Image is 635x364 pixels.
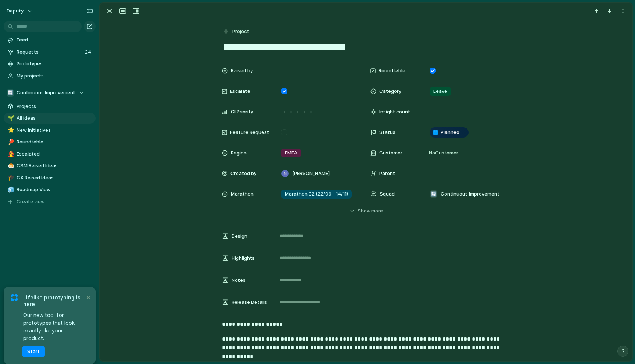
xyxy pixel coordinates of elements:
[230,129,269,136] span: Feature Request
[231,190,254,198] span: Marathon
[230,170,256,177] span: Created by
[231,149,247,157] span: Region
[430,190,437,198] div: 🔄
[231,67,253,74] span: Raised by
[4,113,96,124] a: 🌱All ideas
[232,255,255,262] span: Highlights
[8,162,13,170] div: 🍮
[4,101,96,112] a: Projects
[7,162,14,170] button: 🍮
[231,108,253,116] span: CI Priority
[23,294,85,307] span: Lifelike prototyping is here
[8,138,13,146] div: 🏓
[8,114,13,123] div: 🌱
[7,89,14,97] div: 🔄
[232,233,247,240] span: Design
[4,196,96,207] button: Create view
[4,58,96,69] a: Prototypes
[17,114,93,122] span: All ideas
[232,28,249,35] span: Project
[292,170,330,177] span: [PERSON_NAME]
[358,207,371,215] span: Show
[379,129,395,136] span: Status
[379,170,395,177] span: Parent
[433,88,447,95] span: Leave
[17,127,93,134] span: New Initiatives
[379,149,402,157] span: Customer
[7,114,14,122] button: 🌱
[379,88,401,95] span: Category
[4,87,96,98] button: 🔄Continuous Improvement
[4,172,96,183] a: 🎓CX Raised Ideas
[17,89,75,97] span: Continuous Improvement
[441,129,459,136] span: Planned
[84,293,93,302] button: Dismiss
[7,7,24,15] span: deputy
[230,88,250,95] span: Escalate
[17,72,93,80] span: My projects
[4,125,96,136] a: 🌟New Initiatives
[4,184,96,195] a: 🧊Roadmap View
[3,5,36,17] button: deputy
[4,70,96,81] a: My projects
[17,198,45,205] span: Create view
[285,190,348,198] span: Marathon 32 (22/09 - 14/11)
[8,126,13,134] div: 🌟
[427,149,458,157] span: No Customer
[7,186,14,193] button: 🧊
[17,36,93,44] span: Feed
[371,207,383,215] span: more
[4,136,96,148] a: 🏓Roundtable
[232,299,267,306] span: Release Details
[4,47,96,58] a: Requests24
[85,48,93,56] span: 24
[8,150,13,158] div: 👨‍🚒
[441,190,499,198] span: Continuous Improvement
[17,103,93,110] span: Projects
[4,160,96,171] a: 🍮CSM Raised Ideas
[222,204,510,218] button: Showmore
[17,138,93,146] span: Roundtable
[379,67,405,74] span: Roundtable
[17,48,83,56] span: Requests
[27,348,40,355] span: Start
[8,174,13,182] div: 🎓
[4,149,96,160] a: 👨‍🚒Escalated
[17,162,93,170] span: CSM Raised Ideas
[8,186,13,194] div: 🧊
[7,127,14,134] button: 🌟
[232,277,245,284] span: Notes
[7,138,14,146] button: 🏓
[7,174,14,182] button: 🎓
[7,150,14,158] button: 👨‍🚒
[17,60,93,68] span: Prototypes
[17,186,93,193] span: Roadmap View
[380,190,395,198] span: Squad
[22,346,45,357] button: Start
[4,34,96,45] a: Feed
[23,311,85,342] span: Our new tool for prototypes that look exactly like your product.
[285,149,297,157] span: EMEA
[17,150,93,158] span: Escalated
[221,26,251,37] button: Project
[379,108,410,116] span: Insight count
[17,174,93,182] span: CX Raised Ideas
